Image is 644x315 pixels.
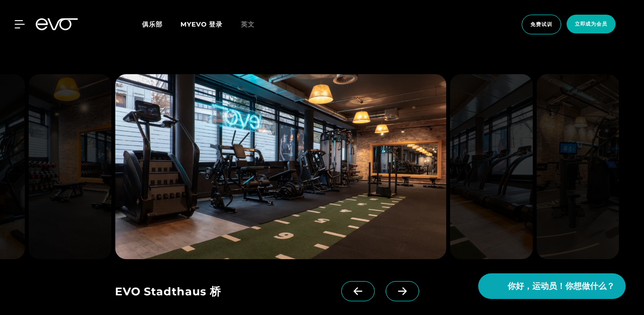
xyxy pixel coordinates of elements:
img: 进化健身 [536,74,619,259]
img: 进化健身 [115,74,446,259]
font: 你好，运动员！你想做什么？ [508,282,615,291]
font: 免费试训 [530,21,552,27]
a: 立即成为会员 [564,15,618,34]
font: 立即成为会员 [575,21,607,27]
img: 进化健身 [28,74,111,259]
font: 俱乐部 [142,20,162,28]
a: 免费试训 [519,15,564,34]
a: 俱乐部 [142,20,180,28]
img: 进化健身 [450,74,533,259]
a: MYEVO 登录 [180,20,222,28]
a: 英文 [241,19,266,30]
button: 你好，运动员！你想做什么？ [478,273,626,299]
font: 英文 [241,20,255,28]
